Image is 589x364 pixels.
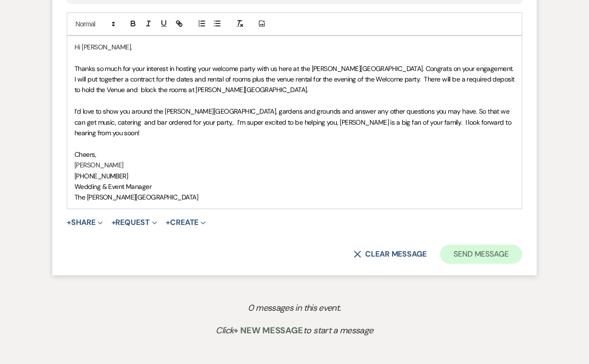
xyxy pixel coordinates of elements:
[74,150,96,159] span: Cheers,
[166,219,206,226] button: Create
[72,301,517,315] p: 0 messages in this event.
[166,219,170,226] span: +
[67,219,103,226] button: Share
[74,182,151,191] span: Wedding & Event Manager
[74,75,516,94] span: I will put together a contract for the dates and rental of rooms plus the venue rental for the ev...
[74,42,515,52] p: Hi [PERSON_NAME],
[111,219,157,226] button: Request
[354,250,427,258] button: Clear message
[74,193,198,201] span: The [PERSON_NAME][GEOGRAPHIC_DATA]
[233,325,303,336] span: + New Message
[111,219,116,226] span: +
[74,64,514,73] span: Thanks so much for your interest in hosting your welcome party with us here at the [PERSON_NAME][...
[72,324,517,338] p: Click to start a message
[74,172,128,180] span: [PHONE_NUMBER]
[74,160,515,170] p: [PERSON_NAME]
[440,245,522,264] button: Send Message
[67,219,71,226] span: +
[74,107,513,137] span: I’d love to show you around the [PERSON_NAME][GEOGRAPHIC_DATA], gardens and grounds and answer an...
